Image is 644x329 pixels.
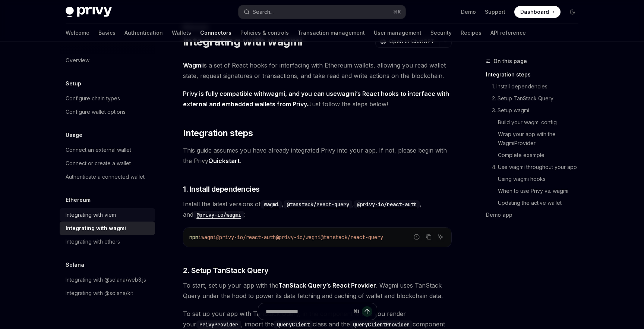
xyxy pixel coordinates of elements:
[486,104,584,116] a: 3. Setup wagmi
[60,286,155,300] a: Integrating with @solana/kit
[60,157,155,170] a: Connect or create a wallet
[60,222,155,235] a: Integrating with wagmi
[514,6,561,18] a: Dashboard
[60,170,155,184] a: Authenticate a connected wallet
[393,9,401,15] span: ⌘ K
[485,8,505,16] a: Support
[261,200,282,209] code: wagmi
[183,145,452,166] span: This guide assumes you have already integrated Privy into your app. If not, please begin with the...
[66,79,81,88] h5: Setup
[486,209,584,221] a: Demo app
[183,265,269,276] span: 2. Setup TanStack Query
[66,195,91,204] h5: Ethereum
[266,303,350,320] input: Ask a question...
[321,234,383,241] span: @tanstack/react-query
[98,24,116,42] a: Basics
[60,143,155,157] a: Connect an external wallet
[486,161,584,173] a: 4. Use wagmi throughout your app
[493,57,527,66] span: On this page
[60,105,155,119] a: Configure wallet options
[240,24,289,42] a: Policies & controls
[424,232,433,242] button: Copy the contents from the code block
[239,5,405,19] button: Open search
[183,199,452,220] span: Install the latest versions of , , , and :
[66,56,89,65] div: Overview
[520,8,549,16] span: Dashboard
[200,24,231,42] a: Connectors
[362,306,372,317] button: Send message
[193,211,244,219] code: @privy-io/wagmi
[486,173,584,185] a: Using wagmi hooks
[486,116,584,128] a: Build your wagmi config
[486,128,584,149] a: Wrap your app with the WagmiProvider
[193,211,244,218] a: @privy-io/wagmi
[183,88,452,109] span: Just follow the steps below!
[412,232,422,242] button: Report incorrect code
[66,131,82,140] h5: Usage
[354,200,420,209] code: @privy-io/react-auth
[66,107,126,116] div: Configure wallet options
[253,7,274,16] div: Search...
[490,24,526,42] a: API reference
[486,69,584,81] a: Integration steps
[374,24,422,42] a: User management
[201,234,216,241] span: wagmi
[208,157,240,165] a: Quickstart
[261,200,282,208] a: wagmi
[183,90,449,108] strong: Privy is fully compatible with , and you can use ’s React hooks to interface with external and em...
[284,200,352,208] a: @tanstack/react-query
[60,273,155,286] a: Integrating with @solana/web3.js
[60,54,155,67] a: Overview
[198,234,201,241] span: i
[461,8,476,16] a: Demo
[183,127,253,139] span: Integration steps
[436,232,445,242] button: Ask AI
[66,289,133,298] div: Integrating with @solana/kit
[276,234,321,241] span: @privy-io/wagmi
[486,81,584,93] a: 1. Install dependencies
[430,24,452,42] a: Security
[60,208,155,222] a: Integrating with viem
[566,6,578,18] button: Toggle dark mode
[60,92,155,105] a: Configure chain types
[189,234,198,241] span: npm
[183,62,203,69] a: Wagmi
[486,185,584,197] a: When to use Privy vs. wagmi
[66,210,116,219] div: Integrating with viem
[337,90,356,98] a: wagmi
[354,200,420,208] a: @privy-io/react-auth
[183,280,452,301] span: To start, set up your app with the . Wagmi uses TanStack Query under the hood to power its data f...
[216,234,276,241] span: @privy-io/react-auth
[461,24,482,42] a: Recipes
[66,237,120,246] div: Integrating with ethers
[66,145,131,154] div: Connect an external wallet
[66,172,145,181] div: Authenticate a connected wallet
[183,60,452,81] span: is a set of React hooks for interfacing with Ethereum wallets, allowing you read wallet state, re...
[298,24,365,42] a: Transaction management
[284,200,352,209] code: @tanstack/react-query
[66,94,120,103] div: Configure chain types
[124,24,163,42] a: Authentication
[66,260,84,269] h5: Solana
[172,24,191,42] a: Wallets
[66,24,89,42] a: Welcome
[60,235,155,248] a: Integrating with ethers
[66,159,131,168] div: Connect or create a wallet
[486,197,584,209] a: Updating the active wallet
[66,224,126,233] div: Integrating with wagmi
[66,275,146,284] div: Integrating with @solana/web3.js
[486,149,584,161] a: Complete example
[266,90,285,98] a: wagmi
[486,93,584,104] a: 2. Setup TanStack Query
[183,184,260,194] span: 1. Install dependencies
[278,282,376,289] a: TanStack Query’s React Provider
[66,7,112,17] img: dark logo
